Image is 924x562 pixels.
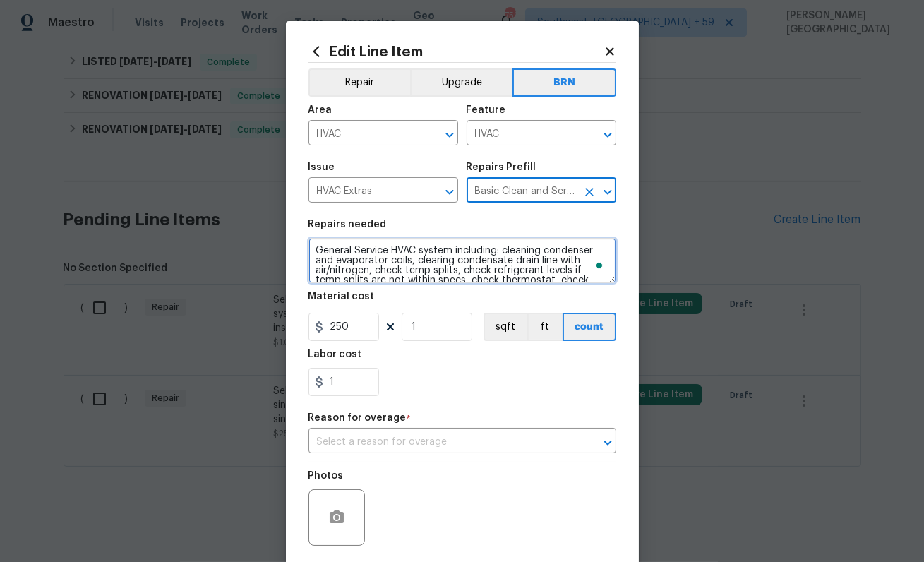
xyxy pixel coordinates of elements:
h5: Photos [308,471,344,481]
h5: Feature [467,105,506,115]
h5: Repairs Prefill [467,162,536,172]
h2: Edit Line Item [308,44,604,59]
button: Upgrade [410,68,512,97]
button: Open [440,125,460,145]
button: sqft [484,313,527,341]
button: ft [527,313,563,341]
h5: Labor cost [308,349,362,359]
button: Open [598,125,618,145]
button: Repair [308,68,411,97]
h5: Issue [308,162,335,172]
button: BRN [512,68,616,97]
button: Clear [580,182,599,202]
button: count [563,313,616,341]
h5: Area [308,105,332,115]
h5: Repairs needed [308,220,387,229]
h5: Material cost [308,292,375,301]
button: Open [598,433,618,453]
button: Open [598,182,618,202]
button: Open [440,182,460,202]
input: Select a reason for overage [308,431,577,453]
h5: Reason for overage [308,413,407,423]
textarea: To enrich screen reader interactions, please activate Accessibility in Grammarly extension settings [308,238,616,283]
